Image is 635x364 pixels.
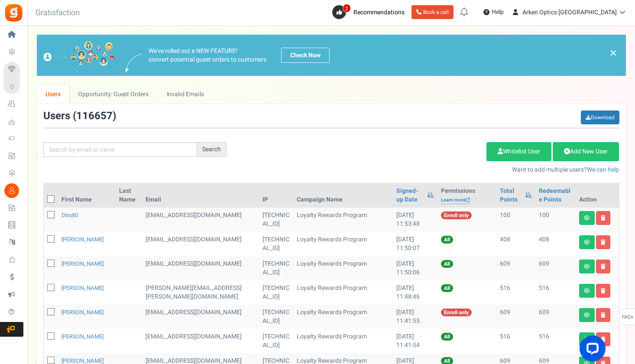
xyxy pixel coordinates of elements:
[553,142,619,161] a: Add New User
[393,280,437,305] td: [DATE] 11:48:46
[441,211,472,219] span: Enroll only
[142,280,259,305] td: [PERSON_NAME][EMAIL_ADDRESS][PERSON_NAME][DOMAIN_NAME]
[62,211,78,219] a: dtrs80
[496,256,535,280] td: 609
[142,232,259,256] td: [EMAIL_ADDRESS][DOMAIN_NAME]
[496,232,535,256] td: 408
[393,305,437,329] td: [DATE] 11:41:55
[535,305,576,329] td: 609
[581,110,619,124] a: Download
[535,280,576,305] td: 516
[259,232,293,256] td: [TECHNICAL_ID]
[584,288,590,293] i: View details
[43,41,115,69] img: images
[158,84,213,104] a: Invalid Emails
[437,183,496,208] th: Permissions
[197,142,227,157] div: Search
[149,47,268,64] p: We've rolled out a NEW FEATURE! convert potential guest orders to customers.
[441,197,470,204] a: Learn more
[441,260,453,268] span: All
[293,208,393,232] td: Loyalty Rewards Program
[601,288,606,293] i: Delete user
[393,256,437,280] td: [DATE] 11:50:06
[142,305,259,329] td: [EMAIL_ADDRESS][DOMAIN_NAME]
[601,312,606,318] i: Delete user
[62,332,104,341] a: [PERSON_NAME]
[535,208,576,232] td: 100
[601,240,606,245] i: Delete user
[584,215,590,221] i: View details
[281,48,330,63] a: Check Now
[393,329,437,353] td: [DATE] 11:41:54
[496,208,535,232] td: 100
[142,256,259,280] td: [EMAIL_ADDRESS][DOMAIN_NAME]
[486,142,551,161] a: Whitelist User
[522,8,617,17] span: Arken Optics [GEOGRAPHIC_DATA]
[441,333,453,341] span: All
[142,208,259,232] td: General
[480,5,507,19] a: Help
[293,183,393,208] th: Campaign Name
[441,284,453,292] span: All
[601,215,606,221] i: Delete user
[500,187,521,204] a: Total Points
[126,54,142,72] img: images
[26,4,89,22] h3: Gratisfaction
[622,309,633,325] span: FAQs
[259,183,293,208] th: IP
[539,187,572,204] a: Redeemable Points
[353,8,405,17] span: Recommendations
[4,3,23,23] img: Gratisfaction
[259,280,293,305] td: [TECHNICAL_ID]
[441,309,472,316] span: Enroll only
[293,232,393,256] td: Loyalty Rewards Program
[496,329,535,353] td: 516
[142,329,259,353] td: [EMAIL_ADDRESS][DOMAIN_NAME]
[609,48,617,58] a: ×
[293,329,393,353] td: Loyalty Rewards Program
[76,108,113,123] span: 116657
[62,260,104,268] a: [PERSON_NAME]
[393,232,437,256] td: [DATE] 11:50:07
[496,305,535,329] td: 609
[576,183,619,208] th: Action
[332,5,408,19] a: 2 Recommendations
[43,142,197,157] input: Search by email or name
[441,236,453,244] span: All
[343,4,351,13] span: 2
[396,187,422,204] a: Signed-up Date
[62,235,104,244] a: [PERSON_NAME]
[411,5,454,19] a: Book a call
[293,305,393,329] td: Loyalty Rewards Program
[259,305,293,329] td: [TECHNICAL_ID]
[601,264,606,269] i: Delete user
[43,110,116,122] h3: Users ( )
[535,256,576,280] td: 609
[240,166,619,174] p: Want to add multiple users?
[116,183,142,208] th: Last Name
[393,208,437,232] td: [DATE] 11:53:48
[58,183,116,208] th: First Name
[584,312,590,318] i: View details
[535,329,576,353] td: 516
[584,264,590,269] i: View details
[293,256,393,280] td: Loyalty Rewards Program
[37,84,70,104] a: Users
[259,329,293,353] td: [TECHNICAL_ID]
[496,280,535,305] td: 516
[584,240,590,245] i: View details
[142,183,259,208] th: Email
[293,280,393,305] td: Loyalty Rewards Program
[62,308,104,316] a: [PERSON_NAME]
[62,284,104,292] a: [PERSON_NAME]
[587,165,619,174] a: We can help
[259,208,293,232] td: [TECHNICAL_ID]
[259,256,293,280] td: [TECHNICAL_ID]
[489,8,504,16] span: Help
[69,84,157,104] a: Opportunity: Guest Orders
[535,232,576,256] td: 408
